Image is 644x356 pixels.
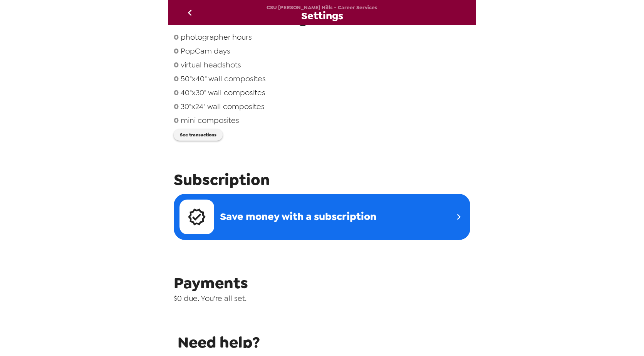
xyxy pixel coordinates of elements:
[174,32,179,42] span: 0
[220,210,376,224] span: Save money with a subscription
[181,46,230,56] span: PopCam days
[174,170,470,190] span: Subscription
[174,101,179,111] span: 0
[174,129,223,141] button: See transactions
[178,332,470,353] span: Need help?
[174,74,179,84] span: 0
[301,11,343,21] span: Settings
[174,194,470,240] a: Save money with a subscription
[181,87,265,97] span: 40"x30" wall composites
[174,115,179,125] span: 0
[181,60,241,70] span: virtual headshots
[181,32,252,42] span: photographer hours
[174,87,179,97] span: 0
[181,101,265,111] span: 30"x24" wall composites
[181,74,266,84] span: 50"x40" wall composites
[174,46,179,56] span: 0
[174,293,470,303] span: $0 due. You're all set.
[174,273,470,293] span: Payments
[181,115,239,125] span: mini composites
[174,60,179,70] span: 0
[267,4,377,11] span: CSU [PERSON_NAME] Hills - Career Services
